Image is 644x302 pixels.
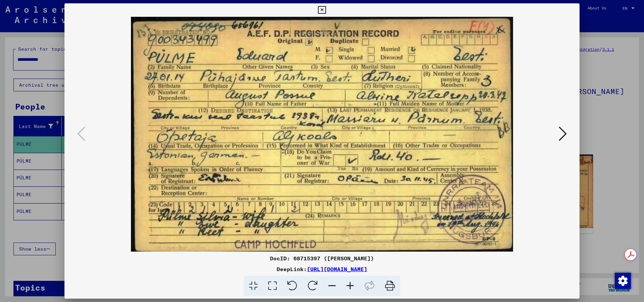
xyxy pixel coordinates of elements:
[64,254,580,262] div: DocID: 68715397 ([PERSON_NAME])
[615,273,631,289] img: Change consent
[87,17,557,252] img: 001.jpg
[64,265,580,273] div: DeepLink:
[614,272,631,289] div: Change consent
[307,266,367,272] a: [URL][DOMAIN_NAME]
